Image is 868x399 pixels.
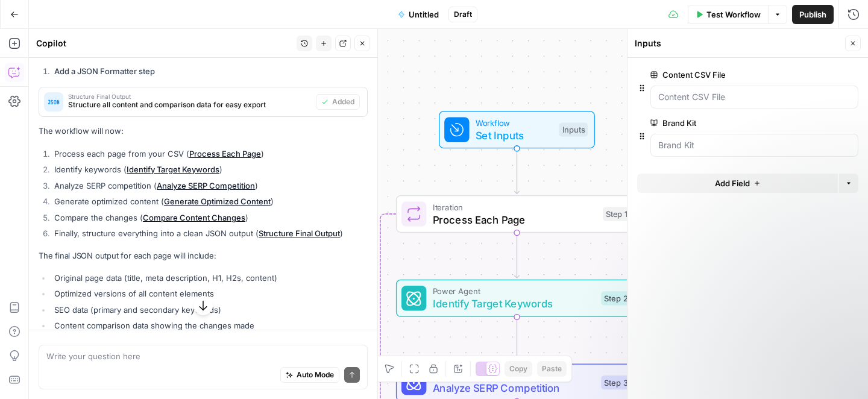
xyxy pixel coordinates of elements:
span: Copy [509,363,527,374]
div: WorkflowSet InputsInputs [396,111,638,148]
li: Content comparison data showing the changes made [51,319,368,331]
button: Untitled [391,5,446,24]
span: Process Each Page [433,212,597,227]
g: Edge from step_2 to step_3 [515,317,520,362]
span: Analyze SERP Competition [433,380,595,396]
div: IterationProcess Each PageStep 1 [396,195,638,233]
g: Edge from step_1 to step_2 [515,233,520,278]
li: Finally, structure everything into a clean JSON output ( ) [51,227,368,239]
button: Paste [537,361,567,377]
span: Structure Final Output [68,93,311,99]
span: Power Agent [433,369,595,382]
strong: Add a JSON Formatter step [54,66,155,76]
div: Step 3 [601,375,631,389]
li: Process each page from your CSV ( ) [51,148,368,160]
span: Power Agent [433,285,595,298]
div: Power AgentIdentify Target KeywordsStep 2 [396,280,638,317]
p: The workflow will now: [39,125,368,137]
div: Copilot [36,37,293,49]
a: Analyze SERP Competition [157,181,255,190]
a: Compare Content Changes [143,213,245,222]
button: Publish [792,5,834,24]
span: Structure all content and comparison data for easy export [68,99,311,110]
span: Test Workflow [706,8,761,20]
div: Inputs [635,37,841,49]
a: Structure Final Output [259,228,340,238]
li: Optimized versions of all content elements [51,287,368,300]
li: Generate optimized content ( ) [51,195,368,207]
span: Workflow [476,116,553,129]
div: Step 2 [601,291,631,305]
span: Added [332,96,354,107]
label: Brand Kit [650,117,790,129]
div: Inputs [559,123,588,137]
span: Untitled [409,8,439,20]
li: Original page data (title, meta description, H1, H2s, content) [51,272,368,284]
li: Compare the changes ( ) [51,212,368,224]
button: Test Workflow [688,5,768,24]
button: Copy [505,361,532,377]
a: Process Each Page [189,149,261,159]
span: Set Inputs [476,127,553,143]
span: Publish [799,8,826,20]
button: Auto Mode [280,367,339,383]
div: Step 1 [603,207,631,221]
button: Add Field [637,174,838,193]
a: Generate Optimized Content [164,196,271,206]
span: Identify Target Keywords [433,296,595,312]
a: Identify Target Keywords [127,165,219,174]
span: Iteration [433,201,597,213]
li: Identify keywords ( ) [51,163,368,175]
input: Brand Kit [658,139,851,151]
label: Content CSV File [650,69,790,81]
span: Paste [542,363,562,374]
span: Add Field [715,177,750,189]
button: Added [316,94,360,110]
g: Edge from start to step_1 [515,148,520,193]
li: SEO data (primary and secondary keywords) [51,304,368,316]
input: Content CSV File [658,91,851,103]
p: The final JSON output for each page will include: [39,250,368,262]
span: Auto Mode [297,369,334,380]
span: Draft [454,9,472,20]
li: Analyze SERP competition ( ) [51,180,368,192]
